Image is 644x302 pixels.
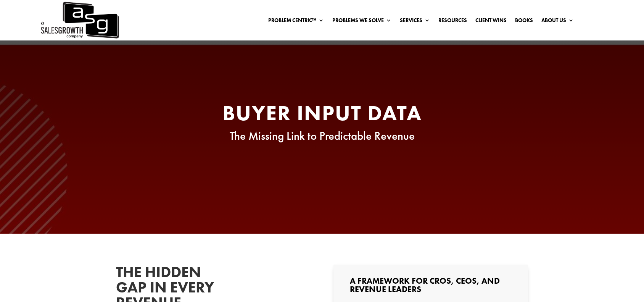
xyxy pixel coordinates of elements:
h2: Buyer Input Data [177,102,467,128]
span: The Missing Link to Predictable Revenue [230,128,415,143]
h3: A Framework for CROs, CEOs, and Revenue Leaders [350,277,512,297]
a: Problem Centric™ [268,18,324,26]
a: About Us [541,18,574,26]
a: Resources [438,18,467,26]
a: Client Wins [475,18,507,26]
a: Services [400,18,430,26]
a: Books [515,18,533,26]
a: Problems We Solve [332,18,391,26]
